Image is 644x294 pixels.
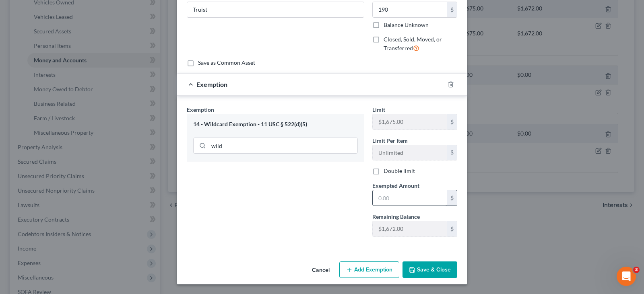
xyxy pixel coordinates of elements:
input: Enter name... [187,2,364,17]
input: -- [373,114,447,130]
input: 0.00 [373,190,447,206]
span: Exemption [187,106,214,113]
label: Remaining Balance [372,212,420,221]
button: Add Exemption [339,261,399,278]
div: $ [447,114,457,130]
label: Limit Per Item [372,136,408,145]
div: $ [447,2,457,17]
div: 14 - Wildcard Exemption - 11 USC § 522(d)(5) [193,121,358,128]
input: -- [373,221,447,236]
span: Exempted Amount [372,182,419,189]
label: Double limit [384,167,415,175]
div: $ [447,190,457,206]
label: Save as Common Asset [198,59,255,67]
div: $ [447,145,457,160]
label: Balance Unknown [384,21,429,29]
input: 0.00 [373,2,447,17]
span: Exemption [196,80,227,88]
span: Limit [372,106,385,113]
span: Closed, Sold, Moved, or Transferred [384,36,442,51]
iframe: Intercom live chat [617,267,636,286]
input: Search exemption rules... [208,138,357,153]
button: Cancel [305,262,336,278]
input: -- [373,145,447,160]
button: Save & Close [402,261,457,278]
span: 3 [633,267,640,273]
div: $ [447,221,457,236]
